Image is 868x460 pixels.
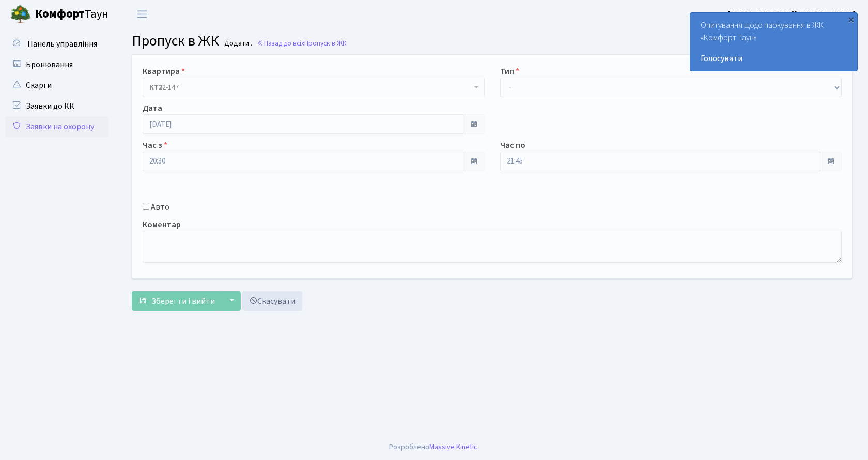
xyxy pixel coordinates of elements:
span: Пропуск в ЖК [304,38,347,48]
b: Комфорт [35,6,85,22]
a: Бронювання [5,54,109,75]
span: Пропуск в ЖК [132,31,219,51]
label: Авто [151,201,169,213]
label: Час по [500,139,525,152]
a: Скасувати [242,291,302,311]
img: logo.png [10,4,31,25]
a: Massive Kinetic [429,441,477,452]
a: Заявки на охорону [5,116,109,137]
a: Скарги [5,75,109,96]
label: Дата [143,102,162,114]
span: <b>КТ2</b>&nbsp;&nbsp;&nbsp;2-147 [149,82,472,93]
small: Додати . [222,39,252,48]
span: Зберегти і вийти [151,295,215,307]
label: Коментар [143,218,181,231]
div: Розроблено . [389,441,479,453]
b: КТ2 [149,82,162,93]
a: Панель управління [5,34,109,54]
button: Зберегти і вийти [132,291,222,311]
span: Панель управління [27,38,97,50]
div: Опитування щодо паркування в ЖК «Комфорт Таун» [690,13,857,71]
span: Таун [35,6,109,23]
a: [EMAIL_ADDRESS][DOMAIN_NAME] [727,8,856,21]
label: Час з [143,139,167,152]
span: <b>КТ2</b>&nbsp;&nbsp;&nbsp;2-147 [143,78,485,97]
a: Заявки до КК [5,96,109,116]
a: Назад до всіхПропуск в ЖК [257,38,347,48]
label: Квартира [143,65,185,78]
a: Голосувати [701,52,847,65]
b: [EMAIL_ADDRESS][DOMAIN_NAME] [727,9,856,20]
div: × [846,14,856,24]
label: Тип [500,65,519,78]
button: Переключити навігацію [129,6,155,23]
